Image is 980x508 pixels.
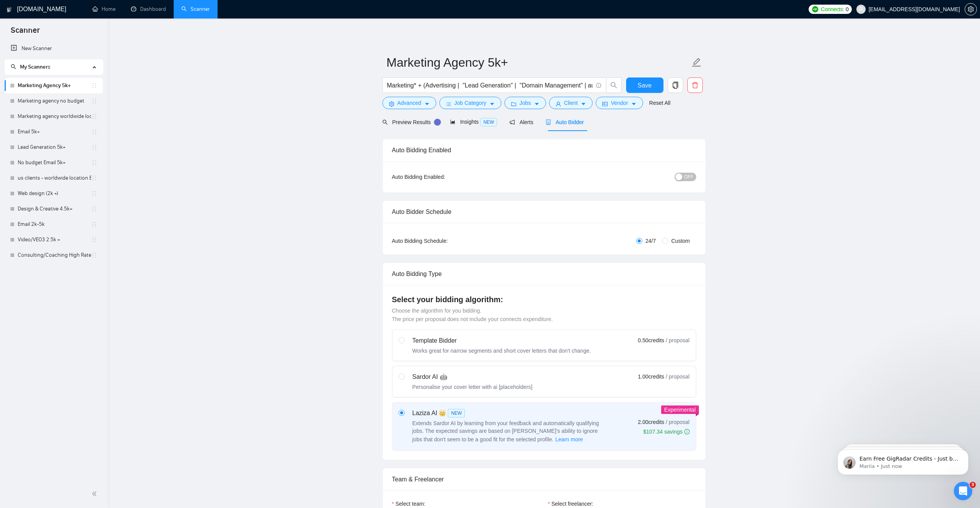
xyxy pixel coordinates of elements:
[382,97,436,109] button: settingAdvancedcaret-down
[666,418,689,426] span: / proposal
[5,186,103,201] li: Web design (2k +)
[91,98,97,104] span: holder
[392,468,696,490] div: Team & Freelancer
[581,101,586,107] span: caret-down
[392,237,493,245] div: Auto Bidding Schedule:
[596,83,601,88] span: info-circle
[5,41,103,56] li: New Scanner
[684,173,694,181] span: OFF
[688,82,702,89] span: delete
[450,119,456,124] span: area-chart
[18,93,91,109] a: Marketing agency no budget
[480,118,497,126] span: NEW
[666,336,689,344] span: / proposal
[555,435,583,444] span: Learn more
[18,201,91,217] a: Design & Creative 4.5k+
[412,420,599,442] span: Extends Sardor AI by learning from your feedback and automatically qualifying jobs. The expected ...
[643,428,690,436] div: $107.34 savings
[821,5,844,13] span: Connects:
[392,201,696,223] div: Auto Bidder Schedule
[5,109,103,124] li: Marketing agency worldwide location
[5,217,103,232] li: Email 2k-5k
[664,407,696,413] span: Experimental
[668,82,683,89] span: copy
[392,308,553,322] span: Choose the algorithm for you bidding. The price per proposal does not include your connects expen...
[638,81,652,90] span: Save
[5,124,103,140] li: Email 5k+
[5,78,103,93] li: Marketing Agency 5k+
[631,101,637,107] span: caret-down
[666,373,689,380] span: / proposal
[434,119,441,126] div: Tooltip anchor
[412,336,591,345] div: Template Bidder
[454,99,486,107] span: Job Category
[638,418,664,426] span: 2.00 credits
[18,78,91,93] a: Marketing Agency 5k+
[812,6,818,12] img: upwork-logo.png
[91,113,97,119] span: holder
[92,6,116,12] a: homeHome
[18,155,91,170] a: No budget Email 5k+
[91,190,97,197] span: holder
[18,140,91,155] a: Lead Generation 5k+
[11,64,50,70] span: My Scanners
[668,237,693,245] span: Custom
[387,53,690,72] input: Scanner name...
[91,160,97,166] span: holder
[92,490,99,498] span: double-left
[387,81,593,90] input: Search Freelance Jobs...
[546,119,551,125] span: robot
[91,206,97,212] span: holder
[20,64,50,70] span: My Scanners
[5,140,103,155] li: Lead Generation 5k+
[91,237,97,243] span: holder
[5,25,46,41] span: Scanner
[638,336,664,345] span: 0.50 credits
[649,99,670,107] a: Reset All
[424,101,430,107] span: caret-down
[18,186,91,201] a: Web design (2k +)
[5,93,103,109] li: Marketing agency no budget
[382,119,438,125] span: Preview Results
[684,429,690,434] span: info-circle
[965,6,977,12] a: setting
[602,101,608,107] span: idcard
[668,77,683,93] button: copy
[7,3,12,16] img: logo
[91,175,97,181] span: holder
[556,101,561,107] span: user
[91,221,97,227] span: holder
[5,247,103,263] li: Consulting/Coaching High Rates only
[382,119,388,125] span: search
[504,97,546,109] button: folderJobscaret-down
[606,77,622,93] button: search
[18,109,91,124] a: Marketing agency worldwide location
[131,6,166,12] a: dashboardDashboard
[439,97,501,109] button: barsJob Categorycaret-down
[448,409,465,417] span: NEW
[91,82,97,89] span: holder
[18,232,91,247] a: Video/VEO3 2.5k +
[509,119,533,125] span: Alerts
[954,482,972,500] iframe: Intercom live chat
[638,372,664,381] span: 1.00 credits
[692,57,702,67] span: edit
[826,433,980,487] iframe: Intercom notifications message
[91,129,97,135] span: holder
[392,263,696,285] div: Auto Bidding Type
[450,119,497,125] span: Insights
[439,409,446,418] span: 👑
[412,383,533,391] div: Personalise your cover letter with ai [placeholders]
[596,97,643,109] button: idcardVendorcaret-down
[489,101,495,107] span: caret-down
[5,201,103,217] li: Design & Creative 4.5k+
[392,500,426,508] label: Select team:
[412,347,591,355] div: Works great for narrow segments and short cover letters that don't change.
[519,99,531,107] span: Jobs
[91,144,97,150] span: holder
[18,217,91,232] a: Email 2k-5k
[687,77,703,93] button: delete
